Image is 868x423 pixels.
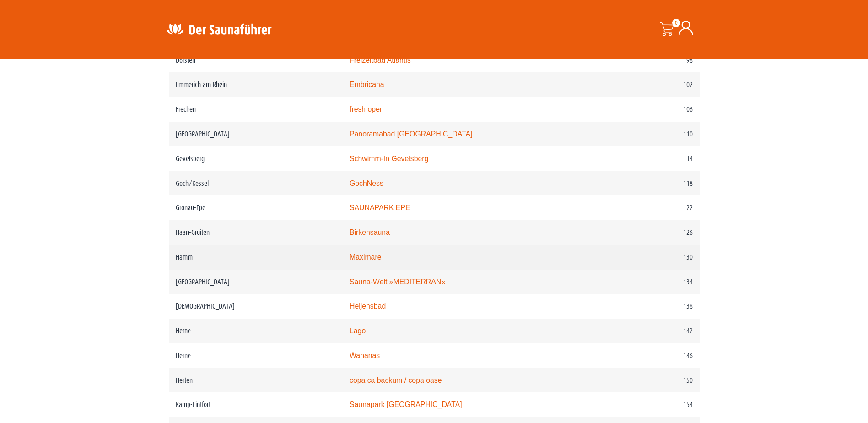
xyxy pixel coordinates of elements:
td: 102 [604,72,699,97]
td: Kamp-Lintfort [169,392,343,417]
a: Lago [350,327,366,335]
td: 130 [604,245,699,270]
a: Embricana [350,81,384,88]
td: 138 [604,294,699,319]
td: Hamm [169,245,343,270]
td: Gronau-Epe [169,195,343,220]
td: 134 [604,270,699,294]
td: Herne [169,343,343,368]
a: Sauna-Welt »MEDITERRAN« [350,278,445,286]
a: Birkensauna [350,228,390,236]
td: 146 [604,343,699,368]
td: [GEOGRAPHIC_DATA] [169,122,343,146]
td: 154 [604,392,699,417]
td: Haan-Gruiten [169,220,343,245]
td: 98 [604,48,699,73]
a: Maximare [350,253,381,261]
td: Emmerich am Rhein [169,72,343,97]
td: Herne [169,319,343,343]
td: Herten [169,368,343,393]
td: [GEOGRAPHIC_DATA] [169,270,343,294]
span: 0 [672,19,680,27]
a: GochNess [350,179,383,187]
td: 142 [604,319,699,343]
td: 126 [604,220,699,245]
a: Panoramabad [GEOGRAPHIC_DATA] [350,130,473,138]
td: Goch/Kessel [169,171,343,196]
a: copa ca backum / copa oase [350,376,442,384]
a: Heljensbad [350,302,386,310]
td: Gevelsberg [169,146,343,171]
td: [DEMOGRAPHIC_DATA] [169,294,343,319]
a: SAUNAPARK EPE [350,204,410,211]
td: 110 [604,122,699,146]
a: fresh open [350,105,384,113]
a: Saunapark [GEOGRAPHIC_DATA] [350,401,462,408]
a: Wananas [350,352,380,359]
td: Frechen [169,97,343,122]
td: 150 [604,368,699,393]
td: 114 [604,146,699,171]
a: Schwimm-In Gevelsberg [350,155,428,163]
td: 106 [604,97,699,122]
td: 118 [604,171,699,196]
td: Dorsten [169,48,343,73]
td: 122 [604,195,699,220]
a: Freizeitbad Atlantis [350,56,411,64]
